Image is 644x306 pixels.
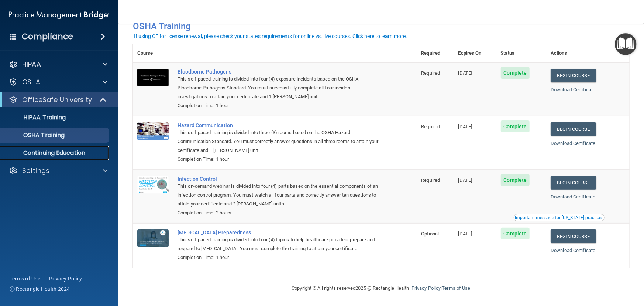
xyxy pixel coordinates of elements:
[551,140,595,146] a: Download Certificate
[417,44,454,62] th: Required
[178,235,380,253] div: This self-paced training is divided into four (4) topics to help healthcare providers prepare and...
[178,69,380,75] a: Bloodborne Pathogens
[9,95,107,104] a: OfficeSafe University
[178,176,380,182] a: Infection Control
[551,69,596,82] a: Begin Course
[551,122,596,136] a: Begin Course
[454,44,496,62] th: Expires On
[178,122,380,128] a: Hazard Communication
[501,67,530,79] span: Complete
[546,44,629,62] th: Actions
[22,60,41,69] p: HIPAA
[551,248,595,253] a: Download Certificate
[5,132,65,139] p: OSHA Training
[133,44,173,62] th: Course
[133,33,408,40] button: If using CE for license renewal, please check your state's requirements for online vs. live cours...
[501,120,530,132] span: Complete
[458,231,472,237] span: [DATE]
[551,176,596,190] a: Begin Course
[5,114,66,121] p: HIPAA Training
[9,166,107,175] a: Settings
[501,174,530,186] span: Complete
[458,124,472,129] span: [DATE]
[515,215,603,220] div: Important message for [US_STATE] practices
[134,34,407,39] div: If using CE for license renewal, please check your state's requirements for online vs. live cours...
[615,33,637,55] button: Open Resource Center
[551,229,596,243] a: Begin Course
[551,87,595,92] a: Download Certificate
[501,228,530,239] span: Complete
[5,149,106,157] p: Continuing Education
[514,214,605,221] button: Read this if you are a dental practitioner in the state of CA
[421,177,440,183] span: Required
[458,70,472,76] span: [DATE]
[22,166,49,175] p: Settings
[178,182,380,208] div: This on-demand webinar is divided into four (4) parts based on the essential components of an inf...
[22,78,41,86] p: OSHA
[178,128,380,155] div: This self-paced training is divided into three (3) rooms based on the OSHA Hazard Communication S...
[10,285,70,293] span: Ⓒ Rectangle Health 2024
[178,208,380,217] div: Completion Time: 2 hours
[178,253,380,262] div: Completion Time: 1 hour
[49,275,82,282] a: Privacy Policy
[178,229,380,235] a: [MEDICAL_DATA] Preparedness
[10,275,40,282] a: Terms of Use
[421,231,439,237] span: Optional
[496,44,547,62] th: Status
[178,75,380,101] div: This self-paced training is divided into four (4) exposure incidents based on the OSHA Bloodborne...
[22,95,92,104] p: OfficeSafe University
[458,177,472,183] span: [DATE]
[247,276,516,300] div: Copyright © All rights reserved 2025 @ Rectangle Health | |
[551,194,595,200] a: Download Certificate
[421,70,440,76] span: Required
[9,60,107,69] a: HIPAA
[442,285,470,291] a: Terms of Use
[178,101,380,110] div: Completion Time: 1 hour
[9,8,109,23] img: PMB logo
[421,124,440,129] span: Required
[22,31,73,42] h4: Compliance
[411,285,441,291] a: Privacy Policy
[178,155,380,164] div: Completion Time: 1 hour
[133,21,629,31] h4: OSHA Training
[9,78,107,86] a: OSHA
